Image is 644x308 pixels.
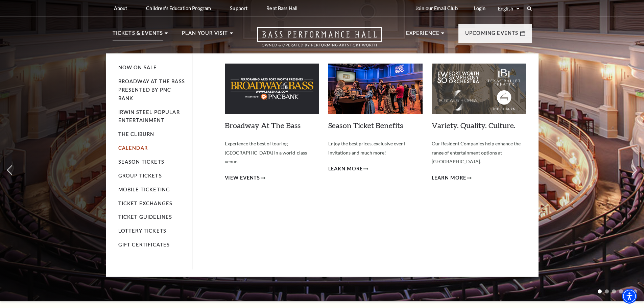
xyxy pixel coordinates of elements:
[432,121,516,130] a: Variety. Quality. Culture.
[182,29,228,41] p: Plan Your Visit
[465,29,519,41] p: Upcoming Events
[328,121,403,130] a: Season Ticket Benefits
[118,78,185,101] a: Broadway At The Bass presented by PNC Bank
[225,121,301,130] a: Broadway At The Bass
[225,139,319,166] p: Experience the best of touring [GEOGRAPHIC_DATA] in a world-class venue.
[118,109,180,123] a: Irwin Steel Popular Entertainment
[118,159,164,165] a: Season Tickets
[118,200,173,206] a: Ticket Exchanges
[118,242,170,247] a: Gift Certificates
[266,5,297,11] p: Rent Bass Hall
[432,174,472,182] a: Learn More Variety. Quality. Culture.
[118,173,162,179] a: Group Tickets
[497,5,521,12] select: Select:
[622,289,637,304] div: Accessibility Menu
[230,5,247,11] p: Support
[432,139,526,166] p: Our Resident Companies help enhance the range of entertainment options at [GEOGRAPHIC_DATA].
[225,174,260,182] span: View Events
[432,174,467,182] span: Learn More
[328,165,368,173] a: Learn More Season Ticket Benefits
[118,187,170,192] a: Mobile Ticketing
[328,165,363,173] span: Learn More
[118,214,172,220] a: Ticket Guidelines
[328,139,423,157] p: Enjoy the best prices, exclusive event invitations and much more!
[118,131,154,137] a: The Cliburn
[432,64,526,114] img: Variety. Quality. Culture.
[118,228,167,234] a: Lottery Tickets
[146,5,211,11] p: Children's Education Program
[225,64,319,114] img: Broadway At The Bass
[118,65,157,70] a: Now On Sale
[225,174,266,182] a: View Events
[113,29,163,41] p: Tickets & Events
[406,29,440,41] p: Experience
[328,64,423,114] img: Season Ticket Benefits
[233,27,406,53] a: Open this option
[118,145,148,151] a: Calendar
[114,5,127,11] p: About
